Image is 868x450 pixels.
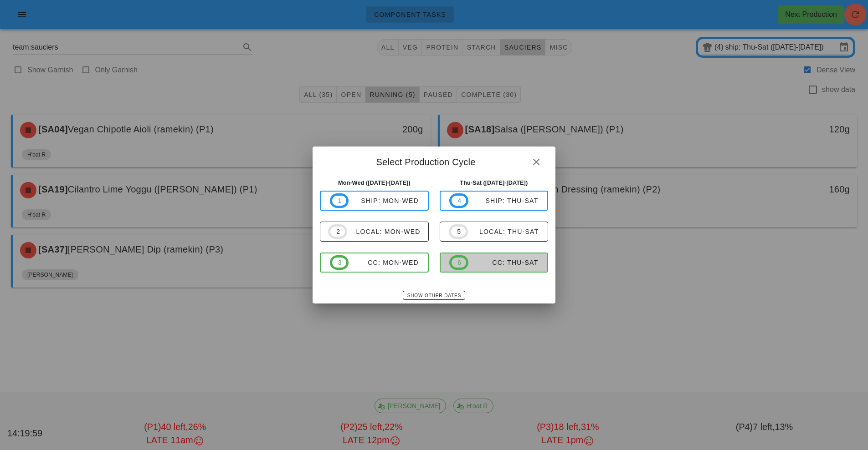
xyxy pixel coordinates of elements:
[468,228,539,235] div: local: Thu-Sat
[349,259,419,266] div: CC: Mon-Wed
[347,228,421,235] div: local: Mon-Wed
[460,179,528,186] strong: Thu-Sat ([DATE]-[DATE])
[468,259,539,266] div: CC: Thu-Sat
[457,258,461,268] span: 6
[336,227,339,237] span: 2
[338,179,411,186] strong: Mon-Wed ([DATE]-[DATE])
[468,197,539,204] div: ship: Thu-Sat
[440,222,549,242] button: 5local: Thu-Sat
[457,196,461,206] span: 4
[320,253,429,273] button: 3CC: Mon-Wed
[403,291,465,300] button: Show Other Dates
[338,196,341,206] span: 1
[313,147,555,175] div: Select Production Cycle
[407,293,461,298] span: Show Other Dates
[349,197,419,204] div: ship: Mon-Wed
[320,222,429,242] button: 2local: Mon-Wed
[338,258,341,268] span: 3
[440,253,549,273] button: 6CC: Thu-Sat
[320,191,429,211] button: 1ship: Mon-Wed
[457,227,460,237] span: 5
[440,191,549,211] button: 4ship: Thu-Sat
